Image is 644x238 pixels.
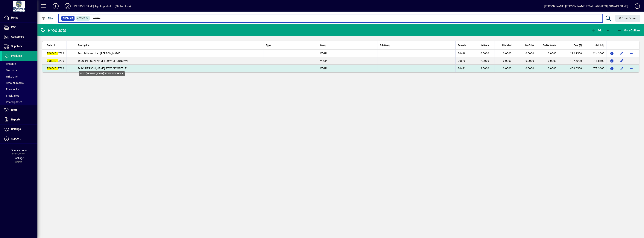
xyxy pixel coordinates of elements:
div: In Stock [474,43,492,47]
span: Transfers [4,69,17,72]
span: 20619 [458,52,466,55]
span: Staff [11,108,17,111]
td: 677.3600 [584,65,607,72]
button: Profile [62,3,74,10]
td: 424.3000 [584,50,607,57]
button: Edit [619,58,625,64]
div: DISC [PERSON_NAME] 27 WIDE WAFFLE [79,71,125,76]
span: Active [77,17,85,20]
span: Sell 1 ($) [596,43,604,47]
span: Package [14,157,24,160]
a: Stocktakes [2,93,37,99]
span: 0.0000 [525,59,534,62]
div: Sub Group [380,43,453,47]
span: 0.0000 [548,59,557,62]
a: Transfers [2,67,37,73]
span: 0.0000 [525,67,534,70]
span: On Order [525,43,534,47]
span: DISC [PERSON_NAME] 20 WIDE CONCAVE [78,59,129,62]
span: Suppliers [11,45,22,48]
em: Z080401 [47,59,58,62]
div: [PERSON_NAME] Agri-Imports Ltd (NZ Tractors) [74,3,131,9]
button: More options [628,58,634,64]
button: Add [50,3,62,10]
div: Code [47,43,64,47]
span: VEGP [320,67,327,70]
span: DISC [PERSON_NAME] 27 WIDE WAFFLE [78,67,127,70]
div: On Backorder [542,43,560,47]
mat-chip: Activation Status: Active [76,16,91,21]
span: Products [11,54,22,57]
span: 0.0000 [548,52,557,55]
td: 211.8400 [584,57,607,65]
a: Home [2,13,37,22]
div: Description [78,43,261,47]
div: Allocated [497,43,515,47]
span: 20621 [458,67,466,70]
span: Allocated [502,43,511,47]
span: Barcode [458,43,466,47]
td: 212.1500 [562,50,584,57]
a: Suppliers [2,42,37,51]
span: VEGP [320,52,327,55]
span: Receipts [4,62,16,65]
a: Knowledge Base [632,1,639,13]
span: 6712 [47,52,64,55]
a: Reports [2,115,37,124]
em: Z080401 [47,67,58,70]
span: Disc 24in notched [PERSON_NAME] [78,52,121,55]
span: On Backorder [543,43,556,47]
span: Pricebooks [4,88,19,91]
span: Sub Group [380,43,390,47]
button: Clear [615,15,640,22]
a: POS [2,23,37,32]
div: Products [40,27,66,33]
span: 9712 [47,67,64,70]
a: Staff [2,105,37,115]
span: 2.0000 [481,59,489,62]
a: Receipts [2,61,37,67]
span: 0.0000 [503,67,512,70]
span: Group [320,43,326,47]
a: Settings [2,125,37,134]
span: 0.0000 [503,52,512,55]
div: [PERSON_NAME] [PERSON_NAME][EMAIL_ADDRESS][DOMAIN_NAME] [544,3,628,9]
div: Group [320,43,375,47]
div: Type [266,43,315,47]
button: More options [628,65,634,71]
a: Price Updates [2,99,37,105]
span: Code [47,43,52,47]
a: Customers [2,32,37,42]
span: 0.0000 [503,59,512,62]
span: Type [266,43,271,47]
span: 0.0000 [525,52,534,55]
td: 408.0500 [562,65,584,72]
span: More Options [617,29,640,32]
span: Serial Numbers [4,81,24,84]
td: 127.6200 [562,57,584,65]
span: 20620 [458,59,466,62]
span: Filter [41,17,54,20]
button: More options [628,50,634,56]
a: Serial Numbers [2,80,37,86]
span: Cost ($) [574,43,582,47]
button: Add [590,27,603,34]
span: Financial Year [11,149,27,152]
a: Write Offs [2,73,37,80]
a: Pricebooks [2,86,37,93]
span: Product [63,16,73,20]
span: Add [591,29,602,32]
span: Write Offs [4,75,18,78]
button: More Options [616,27,641,34]
span: Support [11,137,21,140]
button: Edit [619,50,625,56]
span: VEGP [320,59,327,62]
span: Settings [11,128,21,131]
span: Reports [11,118,20,121]
span: Home [11,16,18,19]
button: Filter [40,15,55,22]
span: Clear Search [618,17,637,20]
span: 2.0000 [481,67,489,70]
div: Barcode [458,43,470,47]
span: Stocktakes [4,94,19,97]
